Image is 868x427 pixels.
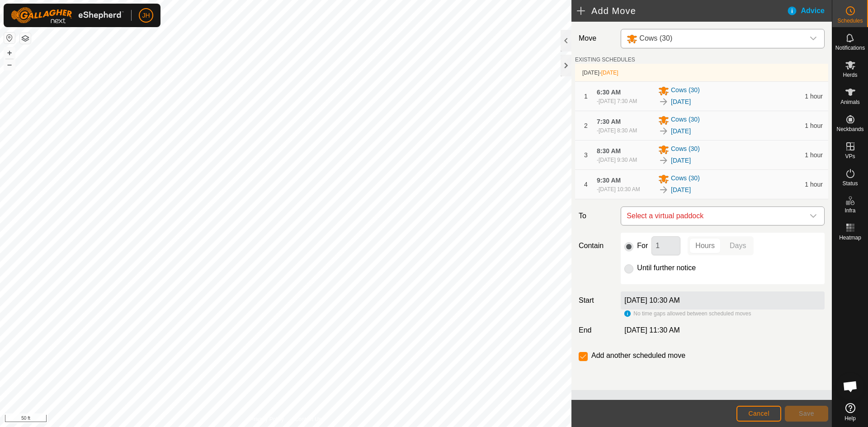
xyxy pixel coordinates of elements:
[671,144,700,155] span: Cows (30)
[671,85,700,96] span: Cows (30)
[601,70,618,76] span: [DATE]
[671,185,691,195] a: [DATE]
[658,184,669,195] img: To
[845,154,855,159] span: VPs
[597,97,637,105] div: -
[671,156,691,165] a: [DATE]
[837,18,863,23] span: Schedules
[597,147,621,155] span: 8:30 AM
[787,5,832,16] div: Advice
[577,5,787,16] h2: Add Move
[250,415,284,423] a: Privacy Policy
[633,310,751,317] span: No time gaps allowed between scheduled moves
[599,186,640,192] span: [DATE] 10:30 AM
[597,118,621,125] span: 7:30 AM
[4,47,15,58] button: +
[295,415,321,423] a: Contact Us
[844,208,855,213] span: Infra
[658,96,669,107] img: To
[575,29,617,48] label: Move
[832,399,868,425] a: Help
[639,34,672,42] span: Cows (30)
[4,59,15,70] button: –
[842,181,858,186] span: Status
[20,33,31,44] button: Map Layers
[804,29,822,48] div: dropdown trigger
[805,181,823,188] span: 1 hour
[658,126,669,136] img: To
[597,127,637,135] div: -
[671,127,691,136] a: [DATE]
[843,72,857,78] span: Herds
[804,207,822,225] div: dropdown trigger
[805,122,823,129] span: 1 hour
[4,33,15,43] button: Reset Map
[671,174,700,184] span: Cows (30)
[840,99,860,105] span: Animals
[584,151,588,159] span: 3
[624,326,679,334] span: [DATE] 11:30 AM
[575,295,617,306] label: Start
[799,410,814,417] span: Save
[591,352,685,359] label: Add another scheduled move
[658,155,669,166] img: To
[142,11,150,20] span: JH
[805,151,823,159] span: 1 hour
[671,115,700,126] span: Cows (30)
[736,406,781,422] button: Cancel
[805,93,823,100] span: 1 hour
[748,410,769,417] span: Cancel
[597,89,621,96] span: 6:30 AM
[597,177,621,184] span: 9:30 AM
[637,242,648,249] label: For
[599,98,637,104] span: [DATE] 7:30 AM
[584,122,588,129] span: 2
[597,185,640,193] div: -
[837,373,864,400] div: Open chat
[584,93,588,100] span: 1
[623,29,804,48] span: Cows
[623,207,804,225] span: Select a virtual paddock
[599,157,637,163] span: [DATE] 9:30 AM
[839,235,861,240] span: Heatmap
[599,70,618,76] span: -
[624,296,679,304] label: [DATE] 10:30 AM
[597,156,637,164] div: -
[575,325,617,336] label: End
[11,7,124,23] img: Gallagher Logo
[599,127,637,134] span: [DATE] 8:30 AM
[836,127,863,132] span: Neckbands
[844,416,856,421] span: Help
[584,181,588,188] span: 4
[575,240,617,251] label: Contain
[582,70,599,76] span: [DATE]
[637,264,696,272] label: Until further notice
[575,56,635,64] label: EXISTING SCHEDULES
[671,97,691,107] a: [DATE]
[575,206,617,225] label: To
[835,45,865,51] span: Notifications
[785,406,828,422] button: Save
